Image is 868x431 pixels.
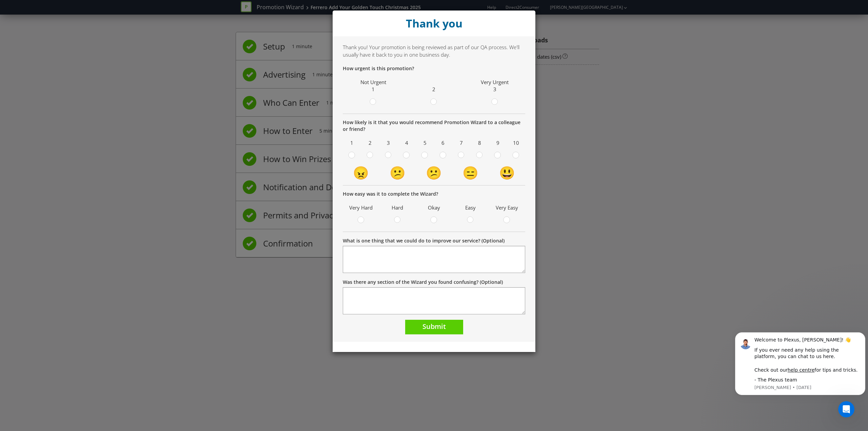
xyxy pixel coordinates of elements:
p: How likely is it that you would recommend Promotion Wizard to a colleague or friend? [343,119,525,133]
span: 9 [490,138,505,148]
label: What is one thing that we could do to improve our service? (Optional) [343,237,505,244]
iframe: Intercom live chat [838,401,854,417]
span: 8 [472,138,487,148]
button: Submit [405,320,463,334]
span: 5 [417,138,432,148]
label: Was there any section of the Wizard you found confusing? (Optional) [343,279,503,286]
span: 1 [372,86,375,93]
strong: Thank you [406,16,462,31]
span: Very Easy [492,202,522,213]
td: 😃 [489,163,525,182]
span: Okay [419,202,449,213]
span: 3 [381,138,396,148]
td: 😑 [452,163,489,182]
span: Very Urgent [481,79,509,85]
div: Close [333,11,535,36]
span: 4 [399,138,414,148]
span: Easy [456,202,486,213]
span: 7 [454,138,469,148]
span: Submit [422,322,446,331]
span: 10 [509,138,524,148]
p: How easy was it to complete the Wizard? [343,191,525,197]
td: 😕 [416,163,452,182]
iframe: Intercom notifications message [732,322,868,413]
span: 1 [344,138,359,148]
td: 😕 [379,163,416,182]
span: Hard [383,202,413,213]
span: 2 [432,86,435,93]
span: 6 [436,138,451,148]
span: 3 [493,86,496,93]
span: Not Urgent [360,79,386,85]
span: Very Hard [346,202,376,213]
span: Thank you! Your promotion is being reviewed as part of our QA process. We'll usually have it back... [343,44,519,58]
td: 😠 [343,163,379,182]
span: 2 [363,138,378,148]
p: How urgent is this promotion? [343,65,525,72]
